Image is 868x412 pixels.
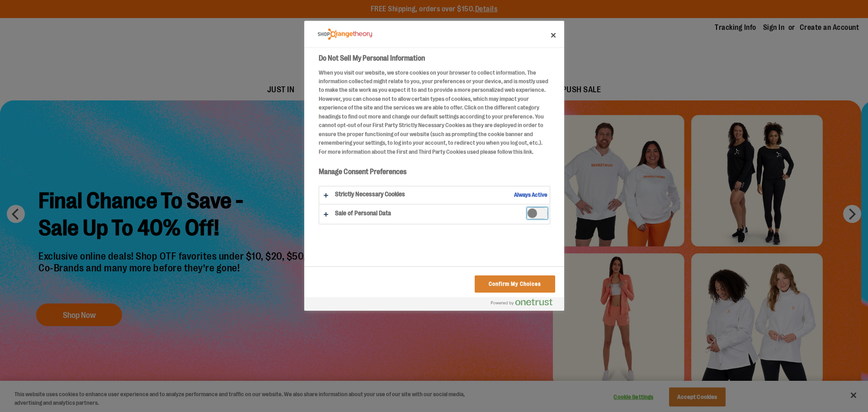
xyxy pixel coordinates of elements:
span: Sale of Personal Data [527,208,547,219]
div: Company Logo [318,25,372,43]
button: Close [543,25,563,45]
img: Company Logo [318,28,372,40]
h3: Manage Consent Preferences [319,167,550,181]
a: Powered by OneTrust Opens in a new Tab [491,298,560,310]
h2: Do Not Sell My Personal Information [319,53,550,64]
div: When you visit our website, we store cookies on your browser to collect information. The informat... [319,68,550,156]
div: Do Not Sell My Personal Information [304,21,564,311]
img: Powered by OneTrust Opens in a new Tab [491,298,552,306]
button: Confirm My Choices [475,275,555,293]
div: Preference center [304,21,564,311]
